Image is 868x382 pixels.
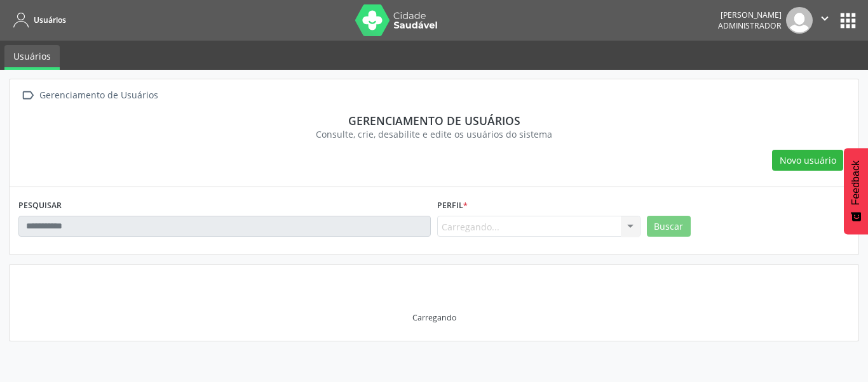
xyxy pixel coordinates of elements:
button:  [813,7,837,34]
button: Novo usuário [772,150,843,171]
div: Gerenciamento de usuários [27,114,841,128]
div: Gerenciamento de Usuários [37,86,160,105]
span: Administrador [718,20,782,31]
a: Usuários [4,45,60,70]
div: Consulte, crie, desabilite e edite os usuários do sistema [27,128,841,141]
button: apps [837,10,859,32]
span: Feedback [850,161,862,205]
label: Perfil [437,196,468,216]
div: Carregando [412,312,456,323]
i:  [818,11,832,25]
span: Novo usuário [780,154,836,167]
span: Usuários [34,15,66,25]
label: PESQUISAR [18,196,62,216]
img: img [786,7,813,34]
div: [PERSON_NAME] [718,10,782,20]
button: Feedback - Mostrar pesquisa [844,148,868,234]
a:  Gerenciamento de Usuários [18,86,160,105]
i:  [18,86,37,105]
a: Usuários [9,10,66,30]
button: Buscar [647,216,691,237]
